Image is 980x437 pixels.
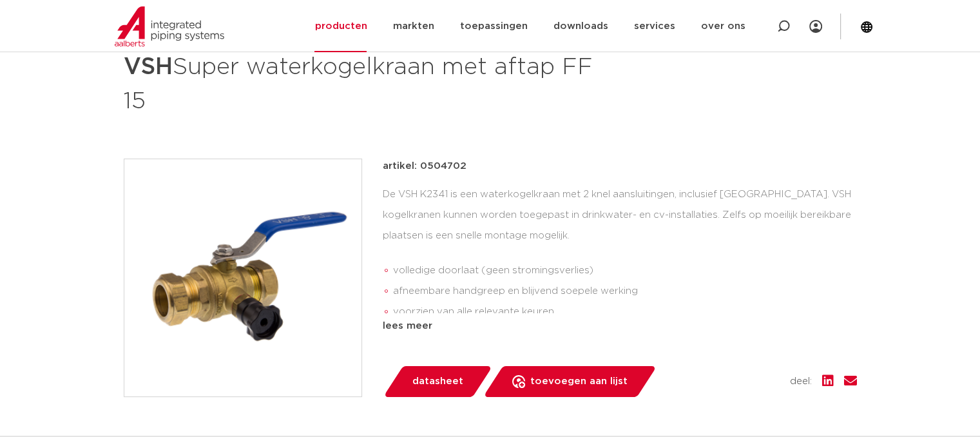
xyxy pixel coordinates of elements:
a: datasheet [383,366,492,397]
li: afneembare handgreep en blijvend soepele werking [393,281,857,302]
h1: Super waterkogelkraan met aftap FF 15 [124,48,608,117]
span: deel: [790,374,812,389]
div: lees meer [383,318,857,334]
li: volledige doorlaat (geen stromingsverlies) [393,260,857,281]
li: voorzien van alle relevante keuren [393,302,857,322]
span: datasheet [412,371,463,392]
strong: VSH [124,55,173,79]
div: De VSH K2341 is een waterkogelkraan met 2 knel aansluitingen, inclusief [GEOGRAPHIC_DATA]. VSH ko... [383,184,857,313]
span: toevoegen aan lijst [530,371,628,392]
img: Product Image for VSH Super waterkogelkraan met aftap FF 15 [124,159,361,396]
p: artikel: 0504702 [383,159,466,174]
